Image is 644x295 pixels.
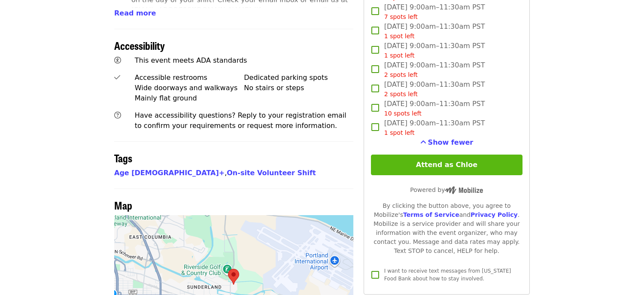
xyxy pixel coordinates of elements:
[114,56,121,64] i: universal-access icon
[384,91,418,97] span: 2 spots left
[114,111,121,119] i: question-circle icon
[227,169,316,177] a: On-site Volunteer Shift
[384,52,415,59] span: 1 spot left
[114,169,227,177] span: ,
[371,201,522,255] div: By clicking the button above, you agree to Mobilize's and . Mobilize is a service provider and wi...
[135,93,244,103] div: Mainly flat ground
[135,111,346,130] span: Have accessibility questions? Reply to your registration email to confirm your requirements or re...
[114,73,120,82] i: check icon
[384,60,485,79] span: [DATE] 9:00am–11:30am PST
[135,56,247,64] span: This event meets ADA standards
[371,155,522,175] button: Attend as Chloe
[384,2,485,21] span: [DATE] 9:00am–11:30am PST
[135,73,244,83] div: Accessible restrooms
[384,21,485,41] span: [DATE] 9:00am–11:30am PST
[403,211,459,218] a: Terms of Service
[114,9,156,17] span: Read more
[114,198,132,213] span: Map
[384,268,511,282] span: I want to receive text messages from [US_STATE] Food Bank about how to stay involved.
[428,138,474,146] span: Show fewer
[420,137,474,148] button: See more timeslots
[384,79,485,99] span: [DATE] 9:00am–11:30am PST
[114,38,165,53] span: Accessibility
[114,169,225,177] a: Age [DEMOGRAPHIC_DATA]+
[384,110,422,117] span: 10 spots left
[114,8,156,18] button: Read more
[114,150,132,165] span: Tags
[384,33,415,40] span: 1 spot left
[471,211,518,218] a: Privacy Policy
[384,129,415,136] span: 1 spot left
[244,73,353,83] div: Dedicated parking spots
[384,41,485,60] span: [DATE] 9:00am–11:30am PST
[445,186,483,194] img: Powered by Mobilize
[244,83,353,93] div: No stairs or steps
[384,71,418,78] span: 2 spots left
[384,99,485,118] span: [DATE] 9:00am–11:30am PST
[135,83,244,93] div: Wide doorways and walkways
[410,186,483,193] span: Powered by
[384,13,418,20] span: 7 spots left
[384,118,485,137] span: [DATE] 9:00am–11:30am PST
